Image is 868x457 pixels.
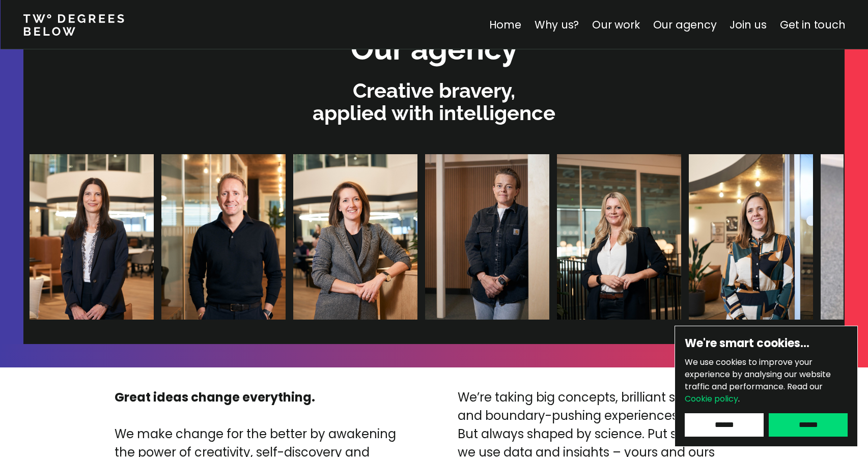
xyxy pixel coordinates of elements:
img: Clare [29,154,153,320]
a: Home [489,17,521,32]
p: Creative bravery, applied with intelligence [29,79,839,124]
span: Read our . [685,381,823,405]
a: Join us [730,17,767,32]
a: Why us? [534,17,579,32]
p: We use cookies to improve your experience by analysing our website traffic and performance. [685,356,848,405]
a: Our agency [653,17,716,32]
a: Our work [592,17,639,32]
img: James [161,154,285,320]
img: Lizzie [688,154,813,320]
img: Dani [425,154,549,320]
img: Gemma [293,154,417,320]
a: Get in touch [780,17,845,32]
h6: We're smart cookies… [685,336,848,351]
strong: Great ideas change everything. [115,389,315,406]
img: Halina [556,154,681,320]
a: Cookie policy [685,393,738,405]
